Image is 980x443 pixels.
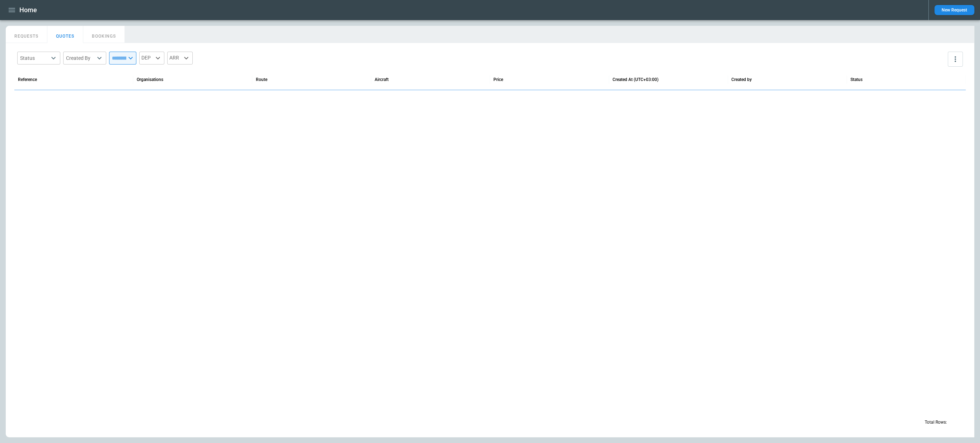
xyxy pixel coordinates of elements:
button: QUOTES [47,26,83,43]
button: BOOKINGS [83,26,125,43]
div: Route [256,77,267,82]
div: ARR [167,52,193,65]
button: New Request [934,5,974,15]
button: REQUESTS [6,26,47,43]
div: Created At (UTC+03:00) [613,77,658,82]
div: Aircraft [375,77,389,82]
div: Status [850,77,862,82]
div: Created by [731,77,752,82]
div: Price [493,77,503,82]
h1: Home [19,6,37,14]
div: DEP [139,52,164,65]
p: Total Rows: [925,419,947,425]
button: more [948,52,963,67]
div: Status [20,54,49,62]
div: Reference [18,77,37,82]
div: Organisations [137,77,163,82]
div: Created By [66,54,95,62]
